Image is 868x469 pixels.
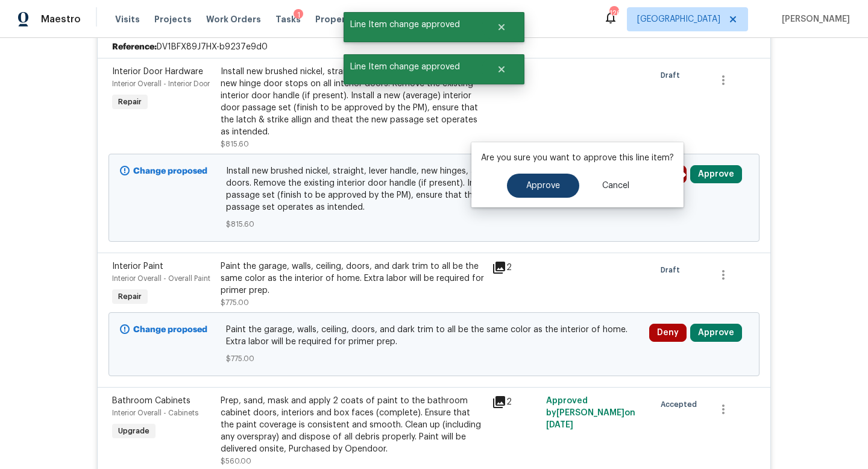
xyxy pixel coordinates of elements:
[154,13,192,25] span: Projects
[133,326,207,334] b: Change proposed
[113,425,154,437] span: Upgrade
[98,36,770,58] div: DV1BFX89J7HX-b9237e9d0
[492,260,539,275] div: 2
[609,7,618,19] div: 126
[113,291,146,303] span: Repair
[112,41,157,53] b: Reference:
[690,165,742,183] button: Approve
[315,13,362,25] span: Properties
[226,165,643,213] span: Install new brushed nickel, straight, lever handle, new hinges, and new hinge door stops on all i...
[112,275,210,282] span: Interior Overall - Overall Paint
[777,13,850,25] span: [PERSON_NAME]
[112,262,163,271] span: Interior Paint
[112,409,198,417] span: Interior Overall - Cabinets
[221,66,485,138] div: Install new brushed nickel, straight, lever handle, new hinges, and new hinge door stops on all i...
[492,395,539,409] div: 2
[482,57,521,81] button: Close
[637,13,720,25] span: [GEOGRAPHIC_DATA]
[221,299,249,306] span: $775.00
[221,140,249,148] span: $815.60
[344,12,482,37] span: Line Item change approved
[133,167,207,175] b: Change proposed
[206,13,261,25] span: Work Orders
[226,218,643,230] span: $815.60
[661,69,685,81] span: Draft
[546,421,573,429] span: [DATE]
[344,54,482,80] span: Line Item change approved
[115,13,140,25] span: Visits
[294,9,303,21] div: 1
[526,181,560,190] span: Approve
[113,96,146,108] span: Repair
[221,458,251,465] span: $560.00
[649,324,687,342] button: Deny
[112,397,190,405] span: Bathroom Cabinets
[482,15,521,39] button: Close
[661,398,702,411] span: Accepted
[226,353,643,365] span: $775.00
[481,152,674,164] p: Are you sure you want to approve this line item?
[112,80,210,87] span: Interior Overall - Interior Door
[546,397,635,429] span: Approved by [PERSON_NAME] on
[661,264,685,276] span: Draft
[221,260,485,297] div: Paint the garage, walls, ceiling, doors, and dark trim to all be the same color as the interior o...
[221,395,485,455] div: Prep, sand, mask and apply 2 coats of paint to the bathroom cabinet doors, interiors and box face...
[112,68,203,76] span: Interior Door Hardware
[602,181,629,190] span: Cancel
[507,174,579,198] button: Approve
[583,174,649,198] button: Cancel
[275,15,301,24] span: Tasks
[690,324,742,342] button: Approve
[226,324,643,348] span: Paint the garage, walls, ceiling, doors, and dark trim to all be the same color as the interior o...
[41,13,81,25] span: Maestro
